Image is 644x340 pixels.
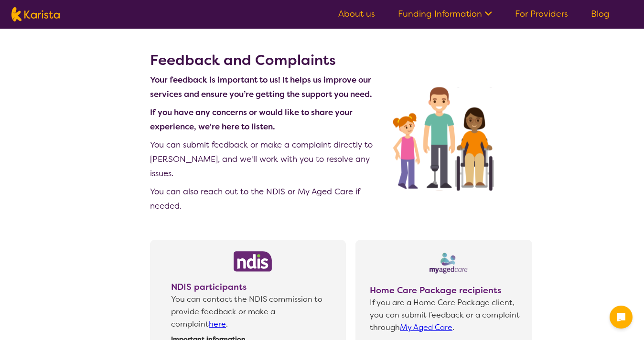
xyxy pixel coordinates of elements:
[370,284,527,297] span: Home Care Package recipients
[171,293,334,333] span: You can contact the NDIS commission to provide feedback or make a complaint .
[384,61,494,217] img: Disability Providers and Home Care Package
[171,281,334,293] span: NDIS participants
[515,8,568,20] a: For Providers
[150,74,372,99] b: Your feedback is important to us! It helps us improve our services and ensure you’re getting the ...
[591,8,610,20] a: Blog
[400,322,452,332] a: My Aged Care
[370,297,527,336] span: If you are a Home Care Package client, you can submit feedback or a complaint through .
[398,8,492,20] a: Funding Information
[234,251,272,272] img: NDIS participants
[150,52,384,69] h2: Feedback and Complaints
[338,8,375,20] a: About us
[150,107,353,132] b: If you have any concerns or would like to share your experience, we're here to listen.
[11,7,60,21] img: Karista logo
[150,138,384,181] p: You can submit feedback or make a complaint directly to [PERSON_NAME], and we'll work with you to...
[429,251,468,275] img: Home Care Package recipients
[150,184,384,213] p: You can also reach out to the NDIS or My Aged Care if needed.
[209,319,226,329] a: here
